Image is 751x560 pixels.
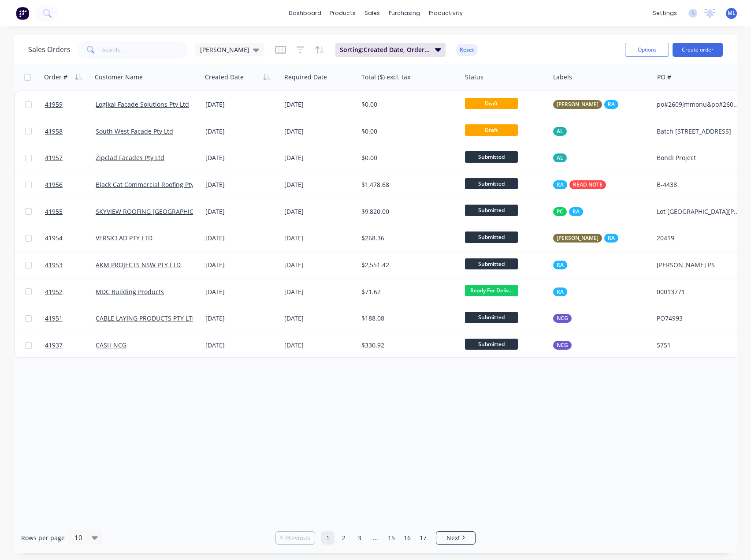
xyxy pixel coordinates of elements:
div: [DATE] [284,100,354,109]
span: RA [608,234,615,243]
div: sales [360,7,384,20]
div: [DATE] [205,207,277,216]
a: 41953 [45,252,96,278]
img: Factory [16,7,29,20]
div: $71.62 [361,287,453,296]
span: Submitted [465,205,518,216]
div: $0.00 [361,100,453,109]
a: CABLE LAYING PRODUCTS PTY LTD [96,314,197,322]
button: RA [553,261,567,269]
button: Reset [456,44,478,56]
span: [PERSON_NAME] [557,234,599,243]
span: 41937 [45,341,63,350]
button: AL [553,153,567,162]
a: 41954 [45,225,96,251]
div: products [326,7,360,20]
div: [DATE] [205,341,277,350]
a: 41957 [45,145,96,171]
a: VERSICLAD PTY LTD [96,234,152,242]
a: Page 3 [353,531,366,545]
a: AKM PROJECTS NSW PTY LTD [96,261,181,269]
div: PO74993 [657,314,741,323]
div: [DATE] [205,127,277,136]
a: Page 15 [385,531,398,545]
button: Sorting:Created Date, Order # [335,43,446,57]
span: Next [446,534,460,542]
div: Created Date [205,73,244,82]
div: settings [648,7,681,20]
span: Submitted [465,312,518,323]
span: NCG [557,314,568,323]
span: RA [557,180,564,189]
div: 20419 [657,234,741,243]
div: [DATE] [284,234,354,243]
a: Logikal Facade Solutions Pty Ltd [96,100,189,108]
div: PO # [657,73,671,82]
a: 41958 [45,118,96,145]
span: [PERSON_NAME] [557,100,599,109]
span: RA [573,207,580,216]
div: [DATE] [284,207,354,216]
a: 41955 [45,198,96,225]
span: Sorting: Created Date, Order # [340,45,430,54]
div: Lot [GEOGRAPHIC_DATA][PERSON_NAME] [657,207,741,216]
div: $9,820.00 [361,207,453,216]
a: Page 1 is your current page [321,531,335,545]
span: Submitted [465,339,518,350]
div: [DATE] [284,180,354,189]
button: NCG [553,341,572,350]
a: Page 16 [401,531,414,545]
a: 41959 [45,91,96,118]
div: Customer Name [95,73,143,82]
span: RA [557,287,564,296]
span: Submitted [465,231,518,243]
div: Batch [STREET_ADDRESS] [657,127,741,136]
span: 41958 [45,127,63,136]
a: Page 17 [416,531,430,545]
button: [PERSON_NAME]RA [553,100,618,109]
a: Black Cat Commercial Roofing Pty Ltd [96,180,205,189]
div: [DATE] [284,261,354,269]
div: $2,551.42 [361,261,453,269]
div: [DATE] [284,314,354,323]
a: dashboard [284,7,326,20]
span: NCG [557,341,568,350]
div: B-4438 [657,180,741,189]
a: 41951 [45,305,96,332]
a: MDC Building Products [96,287,164,296]
div: $0.00 [361,153,453,162]
div: [DATE] [205,180,277,189]
span: PC [557,207,563,216]
a: Jump forward [369,531,382,545]
div: $1,478.68 [361,180,453,189]
a: 41956 [45,172,96,198]
span: 41954 [45,234,63,243]
div: [DATE] [284,287,354,296]
span: Rows per page [21,534,65,542]
span: RA [557,261,564,269]
button: Create order [673,43,723,57]
span: Submitted [465,258,518,269]
span: 41955 [45,207,63,216]
div: [DATE] [284,341,354,350]
input: Search... [102,41,188,59]
a: Page 2 [337,531,350,545]
a: 41952 [45,279,96,305]
div: [DATE] [205,100,277,109]
a: 41937 [45,332,96,358]
button: [PERSON_NAME]RA [553,234,618,243]
div: 5751 [657,341,741,350]
button: Options [625,43,669,57]
h1: Sales Orders [28,45,71,54]
a: Zipclad Facades Pty Ltd [96,153,164,162]
div: productivity [424,7,467,20]
div: $188.08 [361,314,453,323]
span: Draft [465,124,518,135]
span: Previous [285,534,310,542]
div: Labels [553,73,572,82]
span: 41957 [45,153,63,162]
div: po#2609jmmonu&po#2609hyjm [657,100,741,109]
div: [DATE] [205,287,277,296]
div: [DATE] [205,234,277,243]
span: 41952 [45,287,63,296]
